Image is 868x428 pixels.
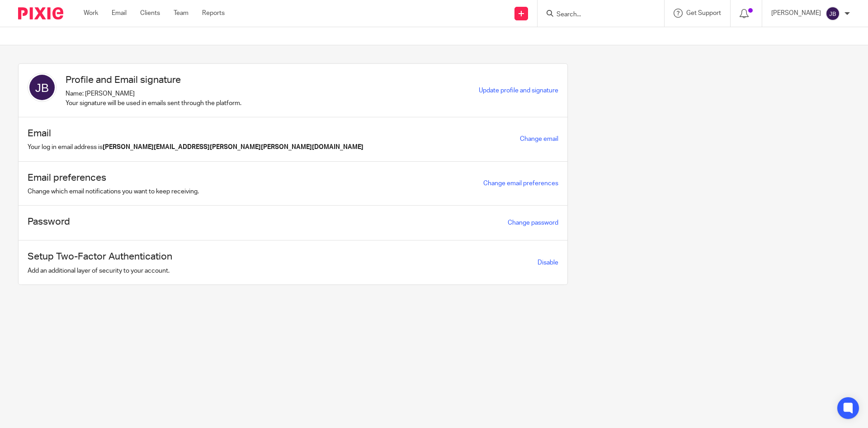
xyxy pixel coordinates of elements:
[826,6,840,21] img: svg%3E
[28,73,57,102] img: svg%3E
[538,260,558,266] a: Disable
[28,171,199,185] h1: Email preferences
[174,9,189,18] a: Team
[771,9,821,18] p: [PERSON_NAME]
[140,9,160,18] a: Clients
[66,89,241,108] p: Name: [PERSON_NAME] Your signature will be used in emails sent through the platform.
[103,144,363,150] b: [PERSON_NAME][EMAIL_ADDRESS][PERSON_NAME][PERSON_NAME][DOMAIN_NAME]
[66,73,241,87] h1: Profile and Email signature
[520,136,558,142] a: Change email
[483,180,558,187] a: Change email preferences
[686,10,721,16] span: Get Support
[18,7,63,19] img: Pixie
[508,220,558,226] a: Change password
[112,9,127,18] a: Email
[202,9,225,18] a: Reports
[28,126,363,140] h1: Email
[479,87,558,94] a: Update profile and signature
[28,266,172,275] p: Add an additional layer of security to your account.
[28,215,70,229] h1: Password
[28,250,172,264] h1: Setup Two-Factor Authentication
[28,187,199,196] p: Change which email notifications you want to keep receiving.
[556,11,637,19] input: Search
[28,143,363,152] p: Your log in email address is
[84,9,98,18] a: Work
